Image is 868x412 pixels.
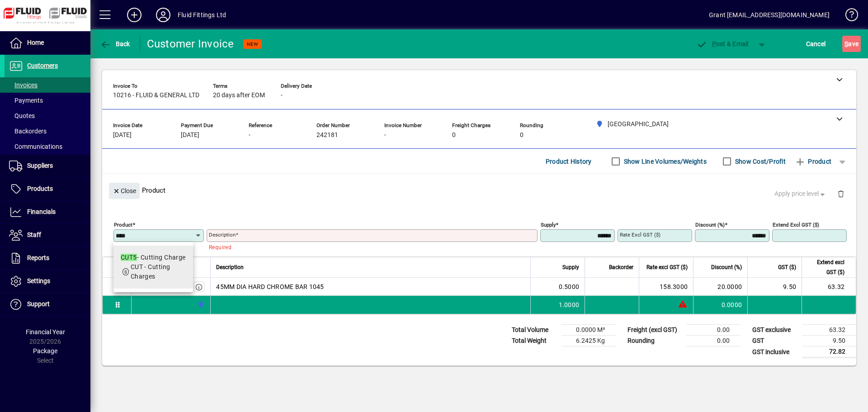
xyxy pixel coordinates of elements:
a: Support [5,293,90,316]
label: Show Line Volumes/Weights [622,157,707,166]
a: Settings [5,270,90,293]
span: [DATE] [181,132,199,139]
td: Freight (excl GST) [623,325,686,336]
span: Customers [27,62,58,69]
span: 0 [520,132,524,139]
mat-label: Rate excl GST ($) [620,232,660,238]
button: Back [98,36,132,52]
span: Settings [27,277,50,284]
span: Invoices [9,81,38,89]
div: Fluid Fittings Ltd [178,8,226,22]
div: Customer Invoice [147,37,234,51]
div: Grant [EMAIL_ADDRESS][DOMAIN_NAME] [709,8,830,22]
a: Financials [5,201,90,223]
a: Knowledge Base [839,2,857,31]
span: AUCKLAND [195,300,205,310]
span: 242181 [316,132,338,139]
td: 0.0000 [693,296,747,314]
td: 0.0000 M³ [561,325,616,336]
span: P [712,40,716,47]
span: Description [216,262,244,272]
span: [DATE] [113,132,132,139]
span: - [384,132,386,139]
a: Quotes [5,108,90,123]
app-page-header-button: Back [90,36,140,52]
td: GST [748,336,802,346]
span: Cancel [806,37,826,51]
button: Save [842,36,861,52]
span: Extend excl GST ($) [807,257,844,277]
button: Apply price level [771,186,830,202]
td: 9.50 [802,336,856,346]
span: Backorders [9,128,47,135]
span: Discount (%) [711,262,742,272]
span: Financials [27,208,56,215]
td: Total Volume [507,325,561,336]
a: Invoices [5,77,90,93]
span: Products [27,185,53,192]
app-page-header-button: Close [107,186,142,194]
a: Home [5,32,90,54]
span: Support [27,300,50,308]
td: 9.50 [747,278,802,296]
td: 72.82 [802,346,856,358]
div: Product [102,174,856,207]
span: ave [844,37,859,51]
div: - Cutting Charge [121,253,186,262]
span: 1.0000 [559,300,580,309]
td: 0.00 [686,336,741,346]
span: Quotes [9,112,35,119]
span: Rate excl GST ($) [646,262,688,272]
span: S [844,40,848,47]
td: 6.2425 Kg [561,336,616,346]
span: 0 [452,132,456,139]
td: GST exclusive [748,325,802,336]
em: CUT5 [121,254,137,261]
span: 20 days after EOM [213,92,265,99]
a: Backorders [5,123,90,139]
span: Close [113,184,136,199]
label: Show Cost/Profit [733,157,786,166]
span: ost & Email [696,40,749,47]
button: Add [120,7,149,23]
a: Communications [5,139,90,154]
a: Staff [5,224,90,246]
span: - [281,92,283,99]
span: Apply price level [774,189,827,199]
span: Product History [546,154,592,169]
span: Suppliers [27,162,53,169]
td: Total Weight [507,336,561,346]
mat-label: Supply [541,222,556,228]
span: Staff [27,231,41,238]
button: Close [109,183,140,199]
button: Profile [149,7,178,23]
td: 20.0000 [693,278,747,296]
app-page-header-button: Delete [830,189,852,198]
span: Communications [9,143,62,150]
button: Delete [830,183,852,204]
mat-label: Product [114,222,132,228]
td: GST inclusive [748,346,802,358]
mat-option: CUT5 - Cutting Charge [113,246,193,289]
span: - [249,132,250,139]
span: Backorder [609,262,633,272]
span: Package [33,347,57,355]
span: Payments [9,97,43,104]
td: 63.32 [802,325,856,336]
span: Supply [562,262,579,272]
span: 0.5000 [559,282,580,291]
mat-label: Discount (%) [695,222,725,228]
span: Home [27,39,44,46]
td: 0.00 [686,325,741,336]
mat-label: Extend excl GST ($) [773,222,819,228]
span: Reports [27,254,49,261]
td: Rounding [623,336,686,346]
a: Products [5,178,90,200]
a: Payments [5,93,90,108]
a: Suppliers [5,155,90,177]
mat-error: Required [209,242,530,251]
span: CUT - Cutting Charges [131,263,170,280]
span: 10216 - FLUID & GENERAL LTD [113,92,199,99]
button: Cancel [804,36,828,52]
span: 45MM DIA HARD CHROME BAR 1045 [216,282,324,291]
